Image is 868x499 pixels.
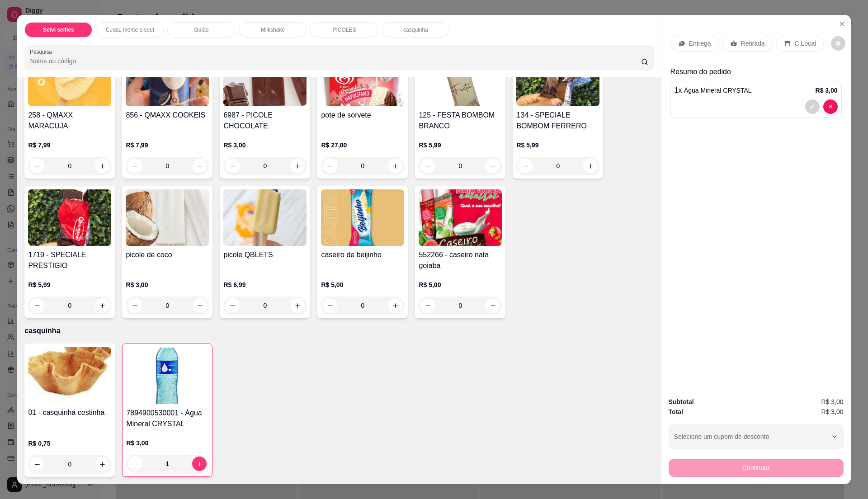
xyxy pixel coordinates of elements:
button: increase-product-quantity [583,159,598,173]
p: R$ 6,99 [223,280,307,289]
button: decrease-product-quantity [30,457,44,471]
strong: Total [669,408,683,415]
h4: caseiro de beijinho [321,249,404,260]
button: decrease-product-quantity [420,159,435,173]
button: decrease-product-quantity [30,298,44,313]
button: decrease-product-quantity [225,298,240,313]
button: increase-product-quantity [486,159,500,173]
p: R$ 0,75 [28,439,111,448]
label: Pesquisa [30,48,55,56]
button: increase-product-quantity [290,298,305,313]
span: Água Mineral CRYSTAL [684,87,752,94]
button: decrease-product-quantity [518,159,533,173]
p: R$ 3,00 [816,86,838,95]
p: Retirada [741,39,765,48]
h4: 7894900530001 - Água Mineral CRYSTAL [126,408,208,429]
button: decrease-product-quantity [420,298,435,313]
button: increase-product-quantity [193,159,207,173]
button: Selecione um cupom de desconto [669,424,844,449]
span: R$ 3,00 [821,397,844,407]
p: R$ 3,00 [126,280,209,289]
p: R$ 5,00 [419,280,502,289]
button: Close [835,17,849,31]
p: R$ 3,00 [126,438,208,447]
p: R$ 7,99 [28,141,111,150]
button: increase-product-quantity [290,159,305,173]
h4: 6987 - PICOLE CHOCOLATE [223,110,307,132]
p: Selvi selfies [43,26,74,33]
img: product-image [28,189,111,246]
h4: 125 - FESTA BOMBOM BRANCO [419,110,502,132]
img: product-image [321,189,404,246]
button: increase-product-quantity [95,457,109,471]
p: R$ 3,00 [223,141,307,150]
p: Entrega [689,39,711,48]
button: decrease-product-quantity [805,99,820,114]
p: Milkshake [261,26,285,33]
button: decrease-product-quantity [127,159,142,173]
button: decrease-product-quantity [127,298,142,313]
p: 1 x [675,85,752,96]
p: R$ 5,00 [321,280,404,289]
p: PICOLES [332,26,356,33]
h4: pote de sorvete [321,110,404,121]
button: increase-product-quantity [486,298,500,313]
p: C.Local [795,39,816,48]
p: R$ 27,00 [321,141,404,150]
strong: Subtotal [669,398,694,405]
p: R$ 5,99 [516,141,599,150]
p: R$ 5,99 [28,280,111,289]
input: Pesquisa [30,56,641,66]
p: casquinha [24,325,653,336]
button: increase-product-quantity [95,159,109,173]
img: product-image [126,189,209,246]
button: decrease-product-quantity [831,36,845,51]
img: product-image [223,189,307,246]
img: product-image [516,50,599,106]
p: R$ 5,99 [419,141,502,150]
button: decrease-product-quantity [823,99,838,114]
p: casquinha [403,26,428,33]
h4: picole QBLETS [223,249,307,260]
h4: 134 - SPECIALE BOMBOM FERRERO [516,110,599,132]
h4: 1719 - SPECIALE PRESTIGIO [28,249,111,271]
img: product-image [28,347,111,404]
img: product-image [419,50,502,106]
h4: 01 - casquinha cestinha [28,407,111,418]
button: decrease-product-quantity [128,457,142,471]
button: increase-product-quantity [192,457,207,471]
button: decrease-product-quantity [30,159,44,173]
span: R$ 3,00 [821,407,844,417]
p: Gulão [194,26,208,33]
img: product-image [419,189,502,246]
h4: 552266 - caseiro nata goiaba [419,249,502,271]
h4: picole de coco [126,249,209,260]
button: decrease-product-quantity [225,159,240,173]
button: increase-product-quantity [193,298,207,313]
button: increase-product-quantity [95,298,109,313]
img: product-image [126,50,209,106]
img: product-image [223,50,307,106]
p: R$ 7,99 [126,141,209,150]
img: product-image [28,50,111,106]
img: product-image [321,50,404,106]
h4: 856 - QMAXX COOKEIS [126,110,209,121]
h4: 258 - QMAXX MARACUJA [28,110,111,132]
p: Cuida, monte o seu! [106,26,154,33]
img: product-image [126,348,208,404]
p: Resumo do pedido [670,66,842,77]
